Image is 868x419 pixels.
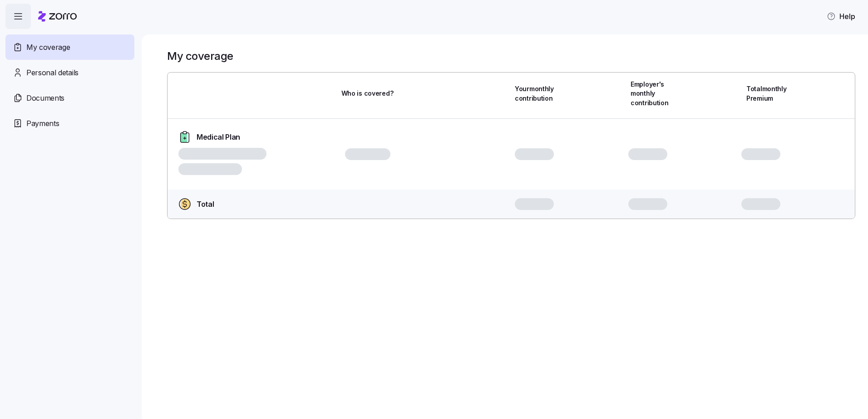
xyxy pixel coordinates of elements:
[5,60,134,85] a: Personal details
[197,132,240,143] span: Medical Plan
[341,89,394,98] span: Who is covered?
[5,111,134,136] a: Payments
[5,34,134,60] a: My coverage
[819,7,863,25] button: Help
[827,11,855,22] span: Help
[26,67,79,78] span: Personal details
[746,84,797,103] span: Total monthly Premium
[167,49,233,63] h1: My coverage
[5,85,134,111] a: Documents
[197,199,214,210] span: Total
[26,118,59,129] span: Payments
[26,42,70,53] span: My coverage
[515,84,566,103] span: Your monthly contribution
[631,80,681,107] span: Employer's monthly contribution
[26,93,64,104] span: Documents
